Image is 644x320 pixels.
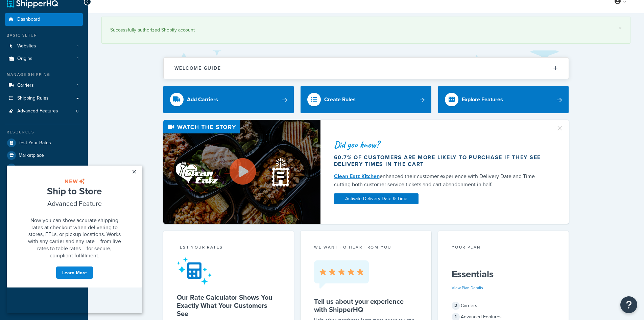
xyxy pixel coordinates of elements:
span: Advanced Features [17,108,58,114]
div: Test your rates [177,244,281,252]
h5: Tell us about your experience with ShipperHQ [314,297,418,314]
a: View Plan Details [452,285,483,291]
span: 1 [77,56,78,62]
li: Websites [5,40,83,52]
li: Carriers [5,79,83,92]
span: Carriers [17,83,34,88]
div: Create Rules [324,95,356,104]
a: Origins1 [5,52,83,65]
a: Explore Features [438,86,569,113]
a: Advanced Features0 [5,105,83,118]
div: 60.7% of customers are more likely to purchase if they see delivery times in the cart [334,154,548,168]
span: 0 [76,108,78,114]
h5: Our Rate Calculator Shows You Exactly What Your Customers See [177,293,281,318]
a: Dashboard [5,13,83,26]
a: Activate Delivery Date & Time [334,193,419,204]
a: Marketplace [5,149,83,162]
p: we want to hear from you [314,244,418,250]
a: Clean Eatz Kitchen [334,172,380,180]
span: 1 [77,43,78,49]
div: enhanced their customer experience with Delivery Date and Time — cutting both customer service ti... [334,172,548,189]
div: Did you know? [334,140,548,149]
div: Add Carriers [187,95,218,104]
li: Origins [5,52,83,65]
div: Explore Features [462,95,503,104]
h5: Essentials [452,269,555,280]
span: Shipping Rules [17,95,49,101]
a: Shipping Rules [5,92,83,105]
a: Websites1 [5,40,83,52]
img: Video thumbnail [163,120,320,224]
h2: Welcome Guide [174,66,221,71]
a: Learn More [49,101,87,113]
div: Basic Setup [5,33,83,38]
a: Carriers1 [5,79,83,92]
span: Ship to Store [40,19,95,32]
span: Websites [17,43,36,49]
button: Open Resource Center [620,296,637,313]
a: Test Your Rates [5,137,83,149]
span: Dashboard [17,17,40,22]
span: Origins [17,56,32,62]
span: Now you can show accurate shipping rates at checkout when delivering to stores, FFLs, or pickup l... [21,51,114,93]
a: Add Carriers [163,86,294,113]
a: Analytics [5,162,83,174]
span: Marketplace [19,153,44,158]
li: Advanced Features [5,105,83,118]
div: Your Plan [452,244,555,252]
span: 1 [77,83,78,88]
span: Advanced Feature [41,33,95,43]
a: Help Docs [5,174,83,187]
div: Resources [5,129,83,135]
div: Manage Shipping [5,72,83,78]
button: Welcome Guide [164,58,569,79]
span: 2 [452,302,460,310]
a: × [619,25,622,31]
span: Test Your Rates [19,140,51,146]
div: Carriers [452,301,555,311]
a: Create Rules [301,86,431,113]
div: Successfully authorized Shopify account [110,25,622,35]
